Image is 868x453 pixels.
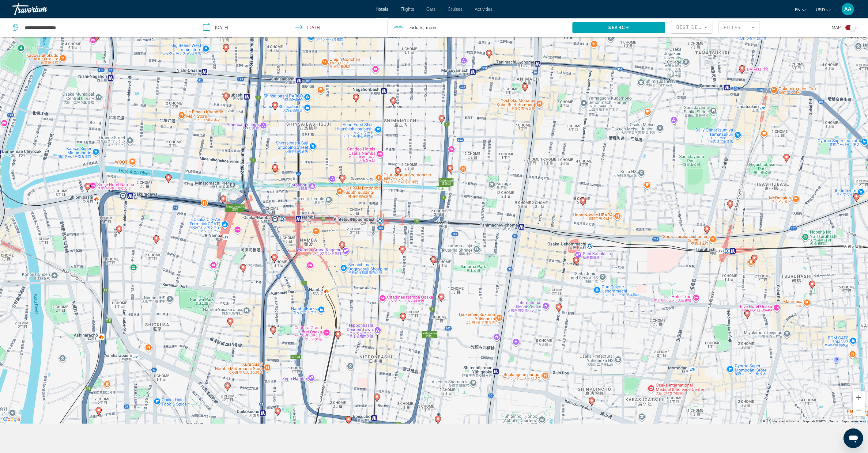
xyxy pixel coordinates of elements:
button: Zoom out [853,404,865,416]
button: Filter [719,21,760,34]
button: Travelers: 2 adults, 0 children [388,18,572,37]
span: Map data ©2025 [803,420,826,423]
span: Room [427,25,438,30]
button: Check-in date: Nov 2, 2025 Check-out date: Nov 5, 2025 [197,18,388,37]
span: 2 [409,23,423,32]
iframe: Button to launch messaging window [843,428,863,448]
a: Flights [401,7,414,12]
span: Search [608,25,629,30]
span: , 1 [423,23,438,32]
span: AA [844,6,851,12]
a: Travorium [12,1,74,17]
span: en [795,7,801,12]
mat-select: Sort by [676,24,707,31]
button: User Menu [840,3,856,16]
button: Change currency [816,5,831,14]
button: Change language [795,5,806,14]
span: USD [816,7,825,12]
button: Toggle map [841,25,856,30]
a: Report a map error [842,420,866,423]
a: Cruises [448,7,462,12]
a: Activities [475,7,492,12]
span: Adults [411,25,423,30]
a: Terms (opens in new tab) [829,420,838,423]
button: Search [572,22,665,33]
a: Cars [426,7,436,12]
span: Map [832,23,841,32]
button: Keyboard shortcuts [773,419,799,424]
button: Zoom in [853,391,865,404]
a: Hotels [376,7,388,12]
img: Google [2,416,22,424]
a: Open this area in Google Maps (opens a new window) [2,416,22,424]
span: Best Deals [676,25,708,30]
